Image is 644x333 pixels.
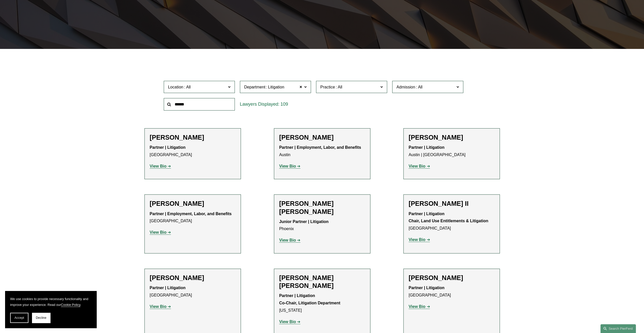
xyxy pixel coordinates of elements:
[409,237,425,242] strong: View Bio
[150,304,171,309] a: View Bio
[150,286,186,290] strong: Partner | Litigation
[5,291,96,328] section: Cookie banner
[409,286,444,290] strong: Partner | Litigation
[279,144,365,159] p: Austin
[150,212,232,216] strong: Partner | Employment, Labor, and Benefits
[150,164,167,168] strong: View Bio
[279,292,365,314] p: [US_STATE]
[14,316,24,320] span: Accept
[150,200,236,208] h2: [PERSON_NAME]
[279,238,296,242] strong: View Bio
[150,230,167,234] strong: View Bio
[150,144,236,159] p: [GEOGRAPHIC_DATA]
[279,164,301,168] a: View Bio
[279,238,301,242] a: View Bio
[409,164,425,168] strong: View Bio
[409,164,430,168] a: View Bio
[150,274,236,282] h2: [PERSON_NAME]
[279,274,365,290] h2: [PERSON_NAME] [PERSON_NAME]
[10,313,28,323] button: Accept
[168,85,184,89] span: Location
[409,304,425,309] strong: View Bio
[150,145,186,150] strong: Partner | Litigation
[279,145,361,150] strong: Partner | Employment, Labor, and Benefits
[409,212,488,223] strong: Partner | Litigation Chair, Land Use Entitlements & Litigation
[409,274,494,282] h2: [PERSON_NAME]
[409,284,494,299] p: [GEOGRAPHIC_DATA]
[150,134,236,141] h2: [PERSON_NAME]
[268,84,284,90] span: Litigation
[279,218,365,233] p: Phoenix
[150,164,171,168] a: View Bio
[409,200,494,208] h2: [PERSON_NAME] II
[279,200,365,215] h2: [PERSON_NAME] [PERSON_NAME]
[150,284,236,299] p: [GEOGRAPHIC_DATA]
[32,313,50,323] button: Decline
[150,210,236,225] p: [GEOGRAPHIC_DATA]
[280,102,288,107] span: 109
[409,144,494,159] p: Austin | [GEOGRAPHIC_DATA]
[244,85,266,89] span: Department
[150,230,171,234] a: View Bio
[279,320,296,324] strong: View Bio
[320,85,335,89] span: Practice
[409,304,430,309] a: View Bio
[279,320,301,324] a: View Bio
[36,316,46,320] span: Decline
[600,324,636,333] a: Search this site
[10,296,91,308] p: We use cookies to provide necessary functionality and improve your experience. Read our .
[279,164,296,168] strong: View Bio
[61,303,80,307] a: Cookie Policy
[409,145,444,150] strong: Partner | Litigation
[279,134,365,141] h2: [PERSON_NAME]
[409,134,494,141] h2: [PERSON_NAME]
[279,219,329,224] strong: Junior Partner | Litigation
[409,237,430,242] a: View Bio
[279,293,340,305] strong: Partner | Litigation Co-Chair, Litigation Department
[150,304,167,309] strong: View Bio
[397,85,415,89] span: Admission
[409,210,494,232] p: [GEOGRAPHIC_DATA]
